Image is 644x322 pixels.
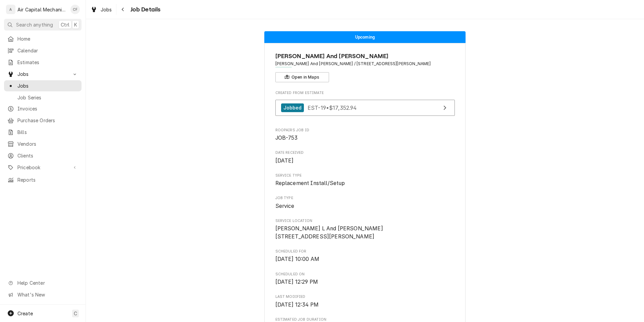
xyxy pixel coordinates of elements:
[17,59,78,66] span: Estimates
[275,272,455,286] div: Scheduled On
[17,152,78,159] span: Clients
[275,301,455,309] span: Last Modified
[275,128,455,142] div: Roopairs Job ID
[275,90,455,119] div: Created From Estimate
[355,35,375,39] span: Upcoming
[4,33,82,44] a: Home
[264,31,466,43] div: Status
[4,162,82,173] a: Go to Pricebook
[275,279,318,285] span: [DATE] 12:29 PM
[275,202,455,210] span: Job Type
[275,249,455,263] div: Scheduled For
[275,173,455,178] span: Service Type
[4,277,82,288] a: Go to Help Center
[17,6,67,13] div: Air Capital Mechanical
[275,203,294,209] span: Service
[275,173,455,187] div: Service Type
[275,72,329,82] button: Open in Maps
[275,255,455,263] span: Scheduled For
[88,4,115,15] a: Jobs
[275,302,319,308] span: [DATE] 12:34 PM
[275,195,455,210] div: Job Type
[118,4,128,15] button: Navigate back
[17,47,78,54] span: Calendar
[4,92,82,103] a: Job Series
[275,52,455,82] div: Client Information
[308,104,357,111] span: EST-19 • $17,352.94
[275,157,455,165] span: Date Received
[4,19,82,31] button: Search anythingCtrlK
[17,279,77,286] span: Help Center
[17,71,68,78] span: Jobs
[17,140,78,147] span: Vendors
[275,278,455,286] span: Scheduled On
[4,45,82,56] a: Calendar
[4,150,82,161] a: Clients
[17,105,78,112] span: Invoices
[275,61,455,67] span: Address
[17,291,77,298] span: What's New
[4,174,82,185] a: Reports
[275,157,294,164] span: [DATE]
[275,272,455,277] span: Scheduled On
[275,180,345,186] span: Replacement Install/Setup
[275,218,455,241] div: Service Location
[275,150,455,165] div: Date Received
[275,134,455,142] span: Roopairs Job ID
[275,90,455,96] span: Created From Estimate
[275,249,455,254] span: Scheduled For
[74,21,77,28] span: K
[17,164,68,171] span: Pricebook
[275,218,455,224] span: Service Location
[275,225,455,240] span: Service Location
[275,52,455,61] span: Name
[275,294,455,309] div: Last Modified
[275,135,298,141] span: JOB-753
[281,103,304,112] div: Jobbed
[275,150,455,155] span: Date Received
[61,21,69,28] span: Ctrl
[70,5,80,14] div: CF
[275,128,455,133] span: Roopairs Job ID
[4,127,82,138] a: Bills
[70,5,80,14] div: Charles Faure's Avatar
[4,138,82,149] a: Vendors
[17,176,78,183] span: Reports
[17,82,78,89] span: Jobs
[275,225,383,240] span: [PERSON_NAME] L And [PERSON_NAME] [STREET_ADDRESS][PERSON_NAME]
[6,5,15,14] div: A
[4,80,82,91] a: Jobs
[128,5,161,14] span: Job Details
[16,21,53,28] span: Search anything
[101,6,112,13] span: Jobs
[17,94,78,101] span: Job Series
[275,294,455,300] span: Last Modified
[17,117,78,124] span: Purchase Orders
[17,35,78,42] span: Home
[4,289,82,300] a: Go to What's New
[275,100,455,116] a: View Estimate
[4,115,82,126] a: Purchase Orders
[17,129,78,136] span: Bills
[4,57,82,68] a: Estimates
[275,256,319,262] span: [DATE] 10:00 AM
[74,310,77,317] span: C
[17,311,33,316] span: Create
[275,195,455,201] span: Job Type
[4,103,82,114] a: Invoices
[275,179,455,187] span: Service Type
[4,68,82,80] a: Go to Jobs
